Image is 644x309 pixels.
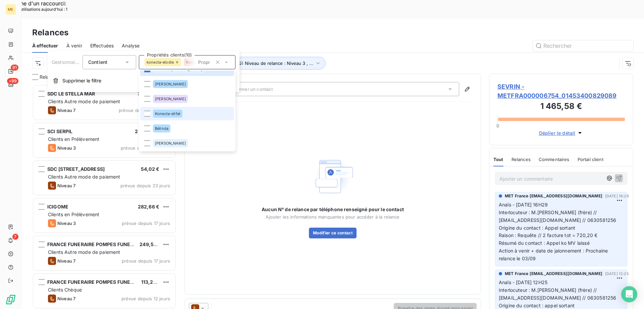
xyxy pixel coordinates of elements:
[605,194,629,198] span: [DATE] 16:29
[155,126,168,130] span: Bélinda
[48,249,120,255] span: Clients Autre mode de paiement
[122,221,170,226] span: prévue depuis 17 jours
[62,77,101,84] span: Supprimer le filtre
[537,129,586,137] button: Déplier le détail
[141,279,161,285] span: 113,29 €
[499,279,547,285] span: Anaïs - [DATE] 12H25
[499,225,575,231] span: Origine du contact : Appel sortant
[48,287,82,293] span: Clients Chèque
[499,248,609,261] span: Action à venir + date de jalonnement : Prochaine relance le 03/09
[155,82,186,86] span: [PERSON_NAME]
[266,214,399,220] span: Ajouter les informations manquantes pour accéder à la relance
[47,204,68,209] span: ICIGOME
[88,59,107,65] span: Contient
[499,209,616,223] span: Interlocuteur : M.[PERSON_NAME] (frère) // [EMAIL_ADDRESS][DOMAIN_NAME] // 0630581256
[141,166,159,172] span: 54,02 €
[196,59,212,65] input: Propriétés clients
[57,145,76,151] span: Niveau 3
[47,279,143,285] span: FRANCE FUNERAIRE POMPES FUNEBRES
[605,272,629,276] span: [DATE] 12:25
[121,145,170,151] span: prévue depuis 27 jours
[155,112,180,116] span: Konecta-elifat
[122,42,140,49] span: Analyse
[311,155,354,198] img: Empty state
[497,100,625,114] h3: 1 465,58 €
[48,174,120,180] span: Clients Autre mode de paiement
[47,128,73,134] span: SCI SERPIL
[499,202,548,207] span: Anaïs - [DATE] 16H29
[7,78,18,84] span: +99
[539,157,570,162] span: Commentaires
[155,141,186,145] span: [PERSON_NAME]
[245,61,313,66] span: Niveau de relance : Niveau 3 , ...
[499,303,575,308] span: Origine du contact : appel sortant
[47,166,105,172] span: SDC [STREET_ADDRESS]
[496,123,499,128] span: 0
[499,240,590,246] span: Résumé du contact : Appel ko MV laissé
[12,234,18,240] span: 7
[122,258,170,264] span: prévue depuis 17 jours
[52,59,90,65] span: Gestionnaire_Tag
[186,60,227,64] span: Konecta - [PERSON_NAME]
[57,108,75,113] span: Niveau 7
[48,73,239,88] button: Supprimer le filtre
[497,82,625,100] span: SEVRIN - METFRA000006754_01453400829089
[135,128,160,134] span: 2 086,81 €
[222,86,273,92] span: Sélectionner un contact
[119,108,170,113] span: prévue depuis 106 jours
[505,271,602,277] span: MET France [EMAIL_ADDRESS][DOMAIN_NAME]
[57,221,76,226] span: Niveau 3
[57,258,75,264] span: Niveau 7
[155,97,186,101] span: [PERSON_NAME]
[32,42,58,49] span: À effectuer
[578,157,603,162] span: Portail client
[11,65,18,71] span: 91
[533,40,633,51] input: Rechercher
[57,296,75,301] span: Niveau 7
[5,294,16,305] img: Logo LeanPay
[90,42,114,49] span: Effectuées
[309,228,357,238] button: Modifier ce contact
[47,241,143,247] span: FRANCE FUNERAIRE POMPES FUNEBRES
[499,287,616,301] span: Interlocuteur : M.[PERSON_NAME] (frère) // [EMAIL_ADDRESS][DOMAIN_NAME] // 0630581256
[505,193,602,199] span: MET France [EMAIL_ADDRESS][DOMAIN_NAME]
[262,206,404,213] span: Aucun N° de relance par téléphone renseigné pour le contact
[493,157,503,162] span: Tout
[32,27,68,39] h3: Relances
[621,286,637,302] div: Open Intercom Messenger
[120,183,170,188] span: prévue depuis 23 jours
[512,157,531,162] span: Relances
[121,296,170,301] span: prévue depuis 12 jours
[539,129,576,137] span: Déplier le détail
[499,232,598,238] span: Raison : Requête // 2 facture tot = 720,20 €
[235,57,326,70] button: Niveau de relance : Niveau 3 , ...
[48,99,120,104] span: Clients Autre mode de paiement
[48,136,99,142] span: Clients en Prélèvement
[40,74,60,80] span: Relances
[66,42,82,49] span: À venir
[57,183,75,188] span: Niveau 7
[147,60,174,64] span: konecta-elodie
[138,204,159,209] span: 282,66 €
[138,91,159,96] span: 345,36 €
[48,211,99,217] span: Clients en Prélèvement
[47,91,95,96] span: SDC LE STELLA MAR
[140,241,161,247] span: 249,55 €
